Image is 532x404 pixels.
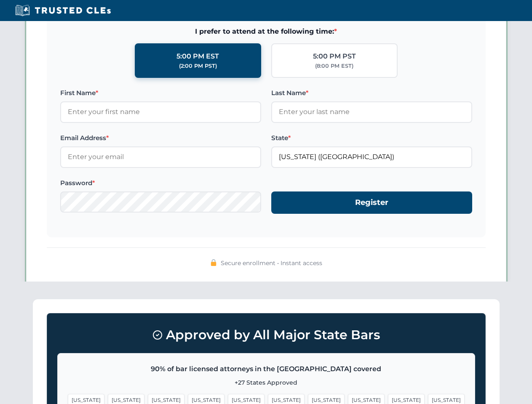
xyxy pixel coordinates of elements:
[57,324,475,346] h3: Approved by All Major State Bars
[176,51,219,62] div: 5:00 PM EST
[271,101,472,122] input: Enter your last name
[13,4,113,17] img: Trusted CLEs
[271,133,472,143] label: State
[179,62,217,70] div: (2:00 PM PST)
[271,146,472,167] input: Florida (FL)
[60,88,261,98] label: First Name
[210,259,217,266] img: 🔒
[271,88,472,98] label: Last Name
[68,378,465,387] p: +27 States Approved
[60,133,261,143] label: Email Address
[221,258,322,268] span: Secure enrollment • Instant access
[60,101,261,122] input: Enter your first name
[315,62,353,70] div: (8:00 PM EST)
[68,364,465,375] p: 90% of bar licensed attorneys in the [GEOGRAPHIC_DATA] covered
[271,191,472,214] button: Register
[60,178,261,188] label: Password
[60,26,472,37] span: I prefer to attend at the following time:
[60,146,261,167] input: Enter your email
[313,51,356,62] div: 5:00 PM PST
